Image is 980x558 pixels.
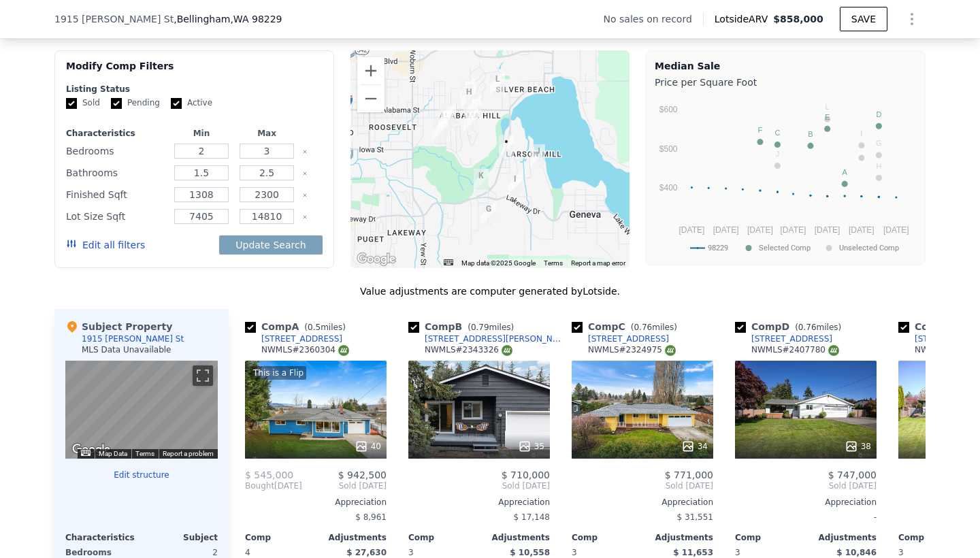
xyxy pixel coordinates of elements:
button: Clear [302,149,308,154]
text: $400 [659,183,678,193]
div: [STREET_ADDRESS] [751,333,832,344]
span: 0.76 [634,323,652,332]
button: Edit all filters [66,238,145,252]
div: Finished Sqft [66,185,166,204]
div: Listing Status [66,84,323,95]
div: Characteristics [65,532,142,543]
span: 3 [735,548,740,557]
img: NWMLS Logo [502,345,512,356]
label: Pending [111,97,160,109]
div: 2611 Vining Pl [460,78,475,101]
div: [STREET_ADDRESS] [588,333,669,344]
div: Subject Property [65,320,172,333]
button: Keyboard shortcuts [81,450,91,456]
span: ( miles) [789,323,847,332]
a: [STREET_ADDRESS][PERSON_NAME] [408,333,566,344]
div: Bedrooms [66,142,166,161]
div: Comp D [735,320,847,333]
span: $ 747,000 [828,470,877,480]
text: 98229 [708,244,728,252]
text: I [860,129,862,137]
button: Clear [302,193,308,198]
div: 34 [681,440,708,453]
span: 3 [408,548,414,557]
div: 1915 [PERSON_NAME] St [82,333,184,344]
div: 1915 Dakin St [499,135,514,158]
div: 2522 Vining St [461,85,476,108]
div: 1513 Lowell Ave [508,172,523,195]
text: B [808,130,813,138]
span: $ 8,961 [355,512,387,522]
span: Map data ©2025 Google [461,259,536,267]
div: A chart. [655,92,917,262]
text: [DATE] [713,225,739,235]
div: 2108 Ontario St [433,118,448,141]
span: Lotside ARV [715,12,773,26]
span: $ 17,148 [514,512,550,522]
div: NWMLS # 2324975 [588,344,676,356]
a: Terms (opens in new tab) [544,259,563,267]
span: $ 10,846 [836,548,877,557]
text: F [758,126,763,134]
span: Bought [245,480,274,491]
input: Sold [66,98,77,109]
div: 3716 Silver Beach Ave [490,72,505,95]
div: Adjustments [806,532,877,543]
div: 2213 View Ridge Dr [463,109,478,132]
div: Appreciation [572,497,713,508]
span: $ 710,000 [502,470,550,480]
img: NWMLS Logo [665,345,676,356]
span: 0.76 [798,323,817,332]
input: Active [171,98,182,109]
text: L [826,103,830,111]
label: Sold [66,97,100,109]
text: K [859,142,864,150]
span: Sold [DATE] [735,480,877,491]
text: [DATE] [883,225,909,235]
button: Show Options [898,5,926,33]
div: Adjustments [316,532,387,543]
span: ( miles) [462,323,519,332]
img: NWMLS Logo [828,345,839,356]
span: ( miles) [299,323,350,332]
text: D [876,110,881,118]
button: Toggle fullscreen view [193,365,213,386]
img: Google [69,441,114,459]
div: Adjustments [479,532,550,543]
div: NWMLS # 2343326 [425,344,512,356]
div: Value adjustments are computer generated by Lotside . [54,284,926,298]
span: 3 [572,548,577,557]
div: Comp A [245,320,351,333]
div: Subject [142,532,218,543]
text: G [876,139,882,147]
text: [DATE] [849,225,875,235]
text: [DATE] [679,225,705,235]
div: Price per Square Foot [655,73,917,92]
button: Clear [302,171,308,176]
button: Edit structure [65,470,218,480]
div: 1210 Birch St [481,202,496,225]
div: Appreciation [408,497,550,508]
span: $ 31,551 [677,512,713,522]
div: [STREET_ADDRESS] [261,333,342,344]
div: Comp B [408,320,519,333]
span: 0.5 [308,323,321,332]
div: Appreciation [245,497,387,508]
a: Report a problem [163,450,214,457]
div: NWMLS # 2407780 [751,344,839,356]
div: 35 [518,440,544,453]
div: Appreciation [735,497,877,508]
text: Selected Comp [759,244,811,252]
div: 2400 View Ridge Dr [466,96,481,119]
span: $ 27,630 [346,548,387,557]
img: NWMLS Logo [338,345,349,356]
span: $ 10,558 [510,548,550,557]
button: SAVE [840,7,887,31]
div: Bathrooms [66,163,166,182]
button: Map Data [99,449,127,459]
div: 2216 St Clair St [438,108,453,131]
a: [STREET_ADDRESS] [735,333,832,344]
text: A [842,168,847,176]
div: Min [171,128,231,139]
div: Max [237,128,297,139]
